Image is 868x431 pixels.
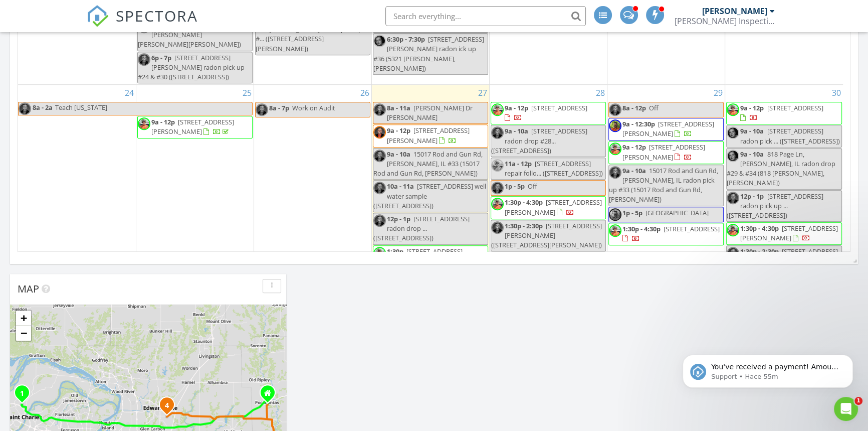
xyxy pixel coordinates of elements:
[373,124,488,147] a: 9a - 12p [STREET_ADDRESS][PERSON_NAME]
[491,126,504,139] img: matt_hawley5638g.jpg
[373,103,386,116] img: matt_hawley5638g.jpg
[254,85,371,289] td: Go to August 26, 2025
[151,117,175,126] span: 9a - 12p
[373,247,386,259] img: nic_photo_profile_.jpg
[727,103,739,116] img: nic_photo_profile_.jpg
[622,119,714,138] a: 9a - 12:30p [STREET_ADDRESS][PERSON_NAME]
[607,85,725,289] td: Go to August 29, 2025
[609,142,621,155] img: nic_photo_profile_.jpg
[138,53,150,66] img: matt_hawley5638g.jpg
[854,397,862,405] span: 1
[622,119,655,128] span: 9a - 12:30p
[292,103,335,112] span: Work on Audit
[726,222,842,245] a: 1:30p - 4:30p [STREET_ADDRESS][PERSON_NAME]
[740,126,764,135] span: 9a - 10a
[387,182,414,191] span: 10a - 11a
[727,247,840,285] span: [STREET_ADDRESS][PERSON_NAME] IL radon pick up #29 ([STREET_ADDRESS][PERSON_NAME])
[490,85,607,289] td: Go to August 28, 2025
[740,192,764,201] span: 12p - 1p
[740,224,778,233] span: 1:30p - 4:30p
[387,103,410,112] span: 8a - 11a
[609,166,718,204] span: 15017 Rod and Gun Rd, [PERSON_NAME], IL radon pick up #33 (15017 Rod and Gun Rd, [PERSON_NAME])
[505,103,528,112] span: 9a - 12p
[505,126,528,135] span: 9a - 10a
[740,103,764,112] span: 9a - 12p
[32,102,53,115] span: 8a - 2a
[622,142,705,161] a: 9a - 12p [STREET_ADDRESS][PERSON_NAME]
[87,5,109,27] img: The Best Home Inspection Software - Spectora
[740,247,778,256] span: 1:30p - 2:30p
[55,103,107,112] span: Teach [US_STATE]
[387,214,410,223] span: 12p - 1p
[622,119,714,138] span: [STREET_ADDRESS][PERSON_NAME]
[649,103,659,112] span: Off
[256,15,366,53] span: [STREET_ADDRESS][PERSON_NAME] radon pick up #... ([STREET_ADDRESS][PERSON_NAME])
[87,14,198,35] a: SPECTORA
[22,392,28,398] div: 3420 Cottonwood Dr, Saint Charles, MO 63301
[608,141,724,164] a: 9a - 12p [STREET_ADDRESS][PERSON_NAME]
[609,103,621,116] img: matt_hawley5638g.jpg
[151,117,234,136] a: 9a - 12p [STREET_ADDRESS][PERSON_NAME]
[668,334,868,404] iframe: Intercom notifications mensaje
[505,159,532,168] span: 11a - 12p
[491,196,606,219] a: 1:30p - 4:30p [STREET_ADDRESS][PERSON_NAME]
[269,103,289,112] span: 8a - 7p
[387,35,425,44] span: 6:30p - 7:30p
[387,247,403,256] span: 1:30p
[138,117,150,130] img: nic_photo_profile_.jpg
[505,159,603,178] span: [STREET_ADDRESS] repair follo... ([STREET_ADDRESS])
[702,6,767,16] div: [PERSON_NAME]
[622,208,642,217] span: 1p - 5p
[358,85,371,101] a: Go to August 26, 2025
[387,126,410,135] span: 9a - 12p
[740,103,823,122] a: 9a - 12p [STREET_ADDRESS]
[387,126,470,145] a: 9a - 12p [STREET_ADDRESS][PERSON_NAME]
[373,35,386,47] img: screenshot_20241008_112640_photos_2.jpg
[505,198,602,216] a: 1:30p - 4:30p [STREET_ADDRESS][PERSON_NAME]
[491,221,504,234] img: matt_hawley5638g.jpg
[505,198,602,216] span: [STREET_ADDRESS][PERSON_NAME]
[371,85,489,289] td: Go to August 27, 2025
[712,85,725,101] a: Go to August 29, 2025
[834,397,858,421] iframe: Intercom live chat
[137,116,253,138] a: 9a - 12p [STREET_ADDRESS][PERSON_NAME]
[726,102,842,124] a: 9a - 12p [STREET_ADDRESS]
[20,390,24,397] i: 1
[609,208,621,221] img: jay_leaning_on_tree_cropped.jpg
[16,311,31,326] a: Zoom in
[622,224,720,243] a: 1:30p - 4:30p [STREET_ADDRESS]
[528,182,537,191] span: Off
[256,103,268,116] img: matt_hawley5638g.jpg
[373,182,386,194] img: matt_hawley5638g.jpg
[505,221,543,230] span: 1:30p - 2:30p
[725,85,843,289] td: Go to August 30, 2025
[385,6,586,26] input: Search everything...
[387,247,463,265] span: [STREET_ADDRESS][PERSON_NAME]
[505,182,525,191] span: 1p - 5p
[136,85,254,289] td: Go to August 25, 2025
[622,142,705,161] span: [STREET_ADDRESS][PERSON_NAME]
[767,103,823,112] span: [STREET_ADDRESS]
[505,103,587,122] a: 9a - 12p [STREET_ADDRESS]
[241,85,254,101] a: Go to August 25, 2025
[387,103,473,122] span: [PERSON_NAME] Dr [PERSON_NAME]
[622,224,661,233] span: 1:30p - 4:30p
[491,103,504,116] img: nic_photo_profile_.jpg
[123,85,136,101] a: Go to August 24, 2025
[373,214,386,227] img: matt_hawley5638g.jpg
[387,247,463,265] a: 1:30p [STREET_ADDRESS][PERSON_NAME]
[740,224,837,242] span: [STREET_ADDRESS][PERSON_NAME]
[476,85,489,101] a: Go to August 27, 2025
[373,35,484,73] span: [STREET_ADDRESS][PERSON_NAME] radon ick up #36 (5321 [PERSON_NAME], [PERSON_NAME])
[165,402,169,409] i: 4
[491,102,606,124] a: 9a - 12p [STREET_ADDRESS]
[609,224,621,237] img: nic_photo_profile_.jpg
[664,224,720,233] span: [STREET_ADDRESS]
[167,404,173,410] div: 3490 Vicksburg Dr, Edwardsville, IL 62025
[727,126,739,139] img: screenshot_20241008_112640_photos_2.jpg
[727,224,739,236] img: nic_photo_profile_.jpg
